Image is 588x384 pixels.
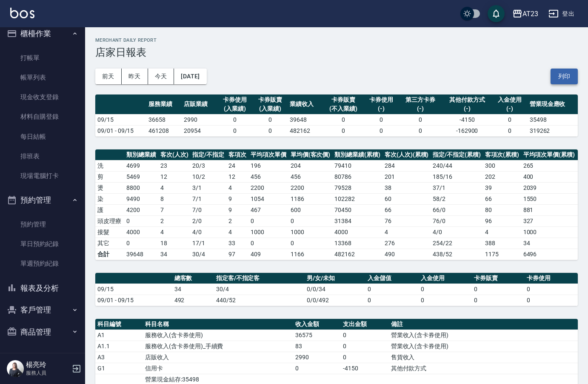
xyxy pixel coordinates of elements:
td: A3 [95,352,143,363]
td: 1175 [483,249,521,260]
th: 客次(人次) [158,149,191,160]
div: (入業績) [219,104,250,113]
a: 單週預約紀錄 [3,254,82,273]
td: 265 [521,160,577,171]
td: 0 [217,125,252,136]
td: 2039 [521,182,577,193]
td: 營業收入(含卡券使用) [389,330,578,341]
div: (不入業績) [325,104,362,113]
td: 66 / 0 [431,204,483,215]
th: 單均價(客次價) [288,149,333,160]
td: 76 / 0 [431,215,483,226]
td: 467 [248,204,288,215]
td: 1186 [288,193,333,204]
td: 60 [382,193,431,204]
td: 0 [323,114,364,125]
td: 388 [483,238,521,249]
td: 0 [492,125,528,136]
div: (-) [444,104,490,113]
td: 12 [158,171,191,182]
td: 0 [323,125,364,136]
th: 指定客/不指定客 [214,273,305,284]
td: A1.1 [95,341,143,352]
td: 881 [521,204,577,215]
td: 96 [483,215,521,226]
td: 2 [226,215,248,226]
td: 438/52 [431,249,483,260]
button: 預約管理 [3,189,82,211]
td: 0 [252,125,288,136]
td: 13368 [332,238,382,249]
td: 營業收入(含卡券使用) [389,341,578,352]
td: 80 [483,204,521,215]
td: 頭皮理療 [95,215,124,226]
table: a dense table [95,273,578,306]
td: 0 [341,352,388,363]
td: 1550 [521,193,577,204]
button: 列印 [551,69,578,84]
button: [DATE] [174,69,206,84]
td: 9 [226,204,248,215]
td: 456 [248,171,288,182]
td: 4 [158,226,191,238]
td: 售貨收入 [389,352,578,363]
td: 284 [382,160,431,171]
td: 35498 [528,114,578,125]
td: 39648 [124,249,158,260]
a: 現金收支登錄 [3,87,82,107]
a: 打帳單 [3,48,82,68]
td: 接髮 [95,226,124,238]
td: 2200 [248,182,288,193]
td: 34 [172,284,214,295]
td: 24 [226,160,248,171]
td: 4200 [124,204,158,215]
td: 洗 [95,160,124,171]
td: 8800 [124,182,158,193]
div: 其他付款方式 [444,95,490,104]
td: 0 [399,125,442,136]
td: G1 [95,363,143,374]
td: 2 [158,215,191,226]
td: 0 [341,330,388,341]
td: 70450 [332,204,382,215]
button: 昨天 [122,69,148,84]
h2: Merchant Daily Report [95,37,578,43]
td: 276 [382,238,431,249]
th: 支出金額 [341,319,388,330]
td: 店販收入 [143,352,293,363]
th: 科目名稱 [143,319,293,330]
td: 490 [382,249,431,260]
td: -4150 [442,114,492,125]
th: 卡券使用 [525,273,578,284]
th: 客項次 [226,149,248,160]
td: 1000 [521,226,577,238]
td: 0/0/34 [305,284,365,295]
td: 8 [158,193,191,204]
td: 1166 [288,249,333,260]
button: AT23 [509,5,542,23]
td: 信用卡 [143,363,293,374]
td: 12 [226,171,248,182]
td: 09/01 - 09/15 [95,295,172,306]
td: 319262 [528,125,578,136]
td: 79410 [332,160,382,171]
td: 0 [419,284,472,295]
button: save [488,5,505,22]
td: 196 [248,160,288,171]
td: 204 [288,160,333,171]
td: 燙 [95,182,124,193]
th: 類別總業績(累積) [332,149,382,160]
td: 1054 [248,193,288,204]
td: 4000 [124,226,158,238]
td: 4 [382,226,431,238]
td: 0 [124,238,158,249]
th: 類別總業績 [124,149,158,160]
td: 4 [158,182,191,193]
td: 4 / 0 [431,226,483,238]
td: 400 [521,171,577,182]
th: 科目編號 [95,319,143,330]
div: 卡券販賣 [254,95,285,104]
td: 其他付款方式 [389,363,578,374]
div: 卡券使用 [219,95,250,104]
td: 79528 [332,182,382,193]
